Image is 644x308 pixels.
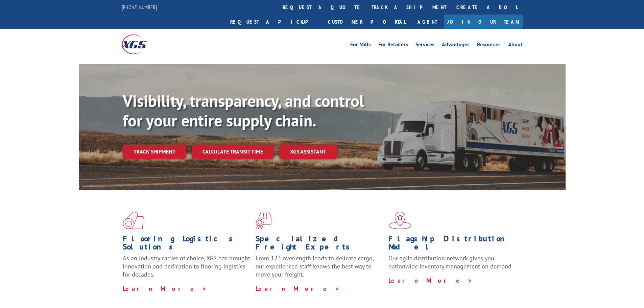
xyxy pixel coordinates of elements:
a: Advantages [442,42,470,49]
a: Track shipment [123,144,186,159]
img: xgs-icon-focused-on-flooring-red [256,212,271,229]
a: Learn More > [256,285,340,292]
a: About [508,42,523,49]
span: As an industry carrier of choice, XGS has brought innovation and dedication to flooring logistics... [123,254,250,278]
b: Visibility, transparency, and control for your entire supply chain. [123,90,364,131]
a: XGS ASSISTANT [279,144,337,159]
h1: Flooring Logistics Solutions [123,235,251,254]
a: For Mills [350,42,371,49]
a: Request a pickup [225,15,323,29]
a: For Retailers [378,42,408,49]
a: Learn More > [388,277,473,284]
a: Agent [411,15,444,29]
p: From 123 overlength loads to delicate cargo, our experienced staff knows the best way to move you... [256,254,383,284]
a: Customer Portal [323,15,411,29]
a: Resources [477,42,501,49]
a: Join Our Team [444,15,523,29]
img: xgs-icon-total-supply-chain-intelligence-red [123,212,144,229]
a: Learn More > [123,285,207,292]
a: [PHONE_NUMBER] [122,4,157,10]
span: Our agile distribution network gives you nationwide inventory management on demand. [388,254,513,270]
h1: Specialized Freight Experts [256,235,383,254]
img: xgs-icon-flagship-distribution-model-red [388,212,412,229]
h1: Flagship Distribution Model [388,235,516,254]
a: Services [415,42,434,49]
a: Calculate transit time [192,144,274,159]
